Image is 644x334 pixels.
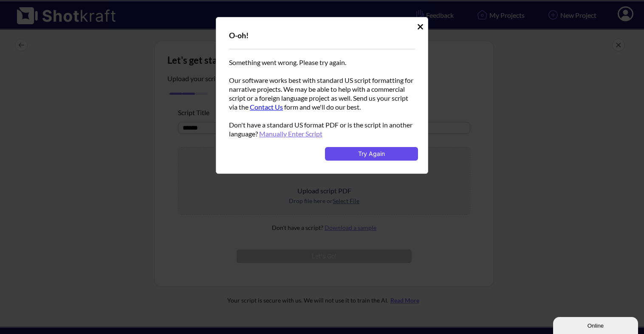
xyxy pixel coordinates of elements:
iframe: chat widget [553,315,640,334]
a: Contact Us [250,103,283,111]
a: Manually Enter Script [259,130,322,138]
div: Something went wrong. Please try again. [229,58,415,76]
div: Our software works best with standard US script formatting for narrative projects. We may be able... [229,76,415,138]
div: O-oh! [229,30,415,49]
div: Upload Script [216,17,428,174]
button: Try Again [325,147,418,161]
